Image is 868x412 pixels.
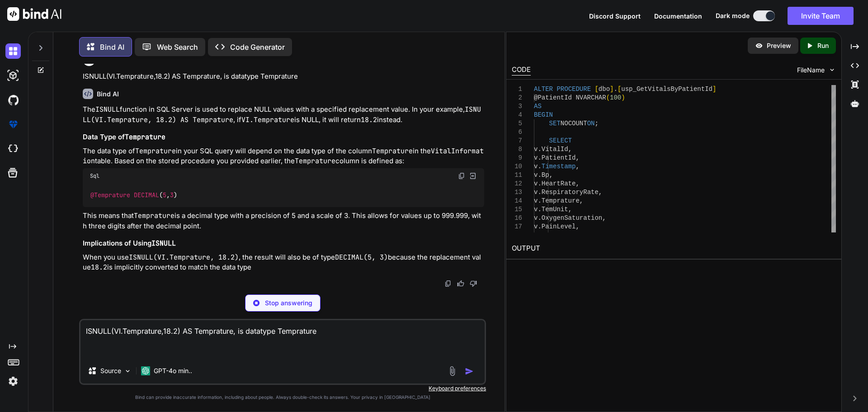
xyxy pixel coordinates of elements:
[512,171,522,180] div: 11
[457,280,464,287] img: like
[594,120,598,127] span: ;
[541,232,557,239] span: Note
[512,214,522,223] div: 16
[587,120,594,127] span: ON
[79,385,486,392] p: Keyboard preferences
[512,162,522,171] div: 10
[610,85,613,93] span: ]
[134,211,175,220] code: Temprature
[541,223,576,230] span: PainLevel
[541,197,579,204] span: Temprature
[538,197,541,204] span: .
[560,120,587,127] span: NOCOUNT
[512,137,522,145] div: 7
[170,191,174,199] span: 3
[512,188,522,197] div: 13
[83,238,484,249] h3: Implications of Using
[797,66,825,75] span: FileName
[541,189,598,196] span: RespiratoryRate
[541,214,602,222] span: OxygenSaturation
[83,146,484,166] p: The data type of in your SQL query will depend on the data type of the column in the table. Based...
[541,154,576,161] span: PatientId
[506,238,841,259] h2: OUTPUT
[606,94,609,101] span: (
[788,7,854,25] button: Invite Team
[230,42,285,52] p: Code Generator
[154,366,192,375] p: GPT-4o min..
[654,11,702,21] button: Documentation
[538,214,541,222] span: .
[7,7,61,21] img: Bind AI
[512,154,522,162] div: 9
[576,154,579,161] span: ,
[621,94,625,101] span: )
[5,68,21,83] img: darkAi-studio
[470,280,477,287] img: dislike
[163,191,166,199] span: 5
[534,154,538,161] span: v
[512,102,522,111] div: 3
[129,253,239,262] code: ISNULL(VI.Temprature, 18.2)
[512,94,522,102] div: 2
[557,85,591,93] span: PROCEDURE
[141,366,150,375] img: GPT-4o mini
[125,133,165,142] code: Temprature
[458,172,465,180] img: copy
[654,12,702,20] span: Documentation
[534,171,538,179] span: v
[5,43,21,59] img: darkChat
[97,90,119,99] h6: Bind AI
[90,190,178,200] code: ( , )
[534,223,538,230] span: v
[534,180,538,187] span: v
[767,41,791,50] p: Preview
[534,85,553,93] span: ALTER
[598,189,602,196] span: ,
[599,85,610,93] span: dbo
[538,180,541,187] span: .
[295,156,335,166] code: Temprature
[79,394,486,401] p: Bind can provide inaccurate information, including about people. Always double-check its answers....
[465,367,474,376] img: icon
[512,231,522,240] div: 18
[538,206,541,213] span: .
[557,232,560,239] span: ,
[512,145,522,154] div: 8
[541,146,568,153] span: VitalId
[512,111,522,119] div: 4
[90,172,99,180] span: Sql
[589,12,641,20] span: Discord Support
[512,223,522,231] div: 17
[469,172,477,180] img: Open in Browser
[91,263,107,272] code: 18.2
[83,104,484,125] p: The function in SQL Server is used to replace NULL values with a specified replacement value. In ...
[83,132,484,142] h3: Data Type of
[534,232,538,239] span: v
[512,205,522,214] div: 15
[828,66,836,74] img: chevron down
[157,42,198,52] p: Web Search
[83,252,484,273] p: When you use , the result will also be of type because the replacement value is implicitly conver...
[549,171,552,179] span: ,
[576,180,579,187] span: ,
[712,85,716,93] span: ]
[549,120,560,127] span: SET
[538,146,541,153] span: .
[134,191,159,199] span: DECIMAL
[512,128,522,137] div: 6
[135,147,176,156] code: Temprature
[817,41,829,50] p: Run
[444,280,452,287] img: copy
[538,232,541,239] span: .
[124,367,132,375] img: Pick Models
[538,189,541,196] span: .
[534,197,538,204] span: v
[512,85,522,94] div: 1
[568,146,571,153] span: ,
[95,105,120,114] code: ISNULL
[538,163,541,170] span: .
[83,71,484,82] p: ISNULL(VI.Temprature,18.2) AS Temprature, is datatype Temprature
[568,206,571,213] span: ,
[618,85,621,93] span: [
[83,211,484,231] p: This means that is a decimal type with a precision of 5 and a scale of 3. This allows for values ...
